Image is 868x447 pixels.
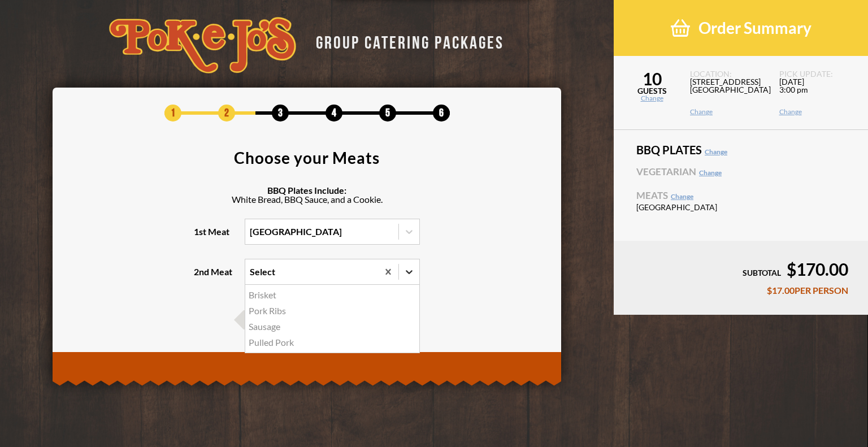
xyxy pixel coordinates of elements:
[379,105,396,121] span: 5
[636,190,845,200] span: Meats
[244,310,303,329] span: Last
[245,319,419,335] div: Sausage
[636,144,845,155] span: BBQ Plates
[245,287,419,303] div: Brisket
[699,168,722,177] a: Change
[232,186,383,204] p: White Bread, BBQ Sauce, and a Cookie.
[614,70,690,87] span: 10
[636,167,845,176] span: Vegetarian
[272,105,289,121] span: 3
[698,18,811,38] span: Order Summary
[245,335,419,350] div: Pulled Pork
[633,261,848,277] div: $170.00
[307,29,504,51] div: GROUP CATERING PACKAGES
[194,219,420,245] label: 1st Meat
[250,227,342,236] div: [GEOGRAPHIC_DATA]
[671,192,693,201] a: Change
[234,150,380,166] div: Choose your Meats
[779,109,854,115] a: Change
[614,87,690,95] span: GUESTS
[671,18,690,38] img: shopping-basket-3cad201a.png
[779,70,854,78] span: PICK UP DATE:
[779,78,854,109] span: [DATE] 3:00 pm
[245,303,419,319] div: Pork Ribs
[250,267,275,276] div: Select
[325,105,342,121] span: 4
[267,185,346,196] strong: BBQ Plates Include:
[194,259,420,285] label: 2nd Meat
[743,268,781,277] span: SUBTOTAL
[614,95,690,102] a: Change
[690,70,765,78] span: LOCATION:
[433,105,450,121] span: 6
[636,203,735,211] span: [GEOGRAPHIC_DATA]
[633,286,848,295] div: $17.00 PER PERSON
[690,78,765,109] span: [STREET_ADDRESS] [GEOGRAPHIC_DATA]
[164,105,181,121] span: 1
[705,147,727,156] a: Change
[218,105,235,121] span: 2
[690,109,765,115] a: Change
[109,17,296,73] img: logo-34603ddf.svg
